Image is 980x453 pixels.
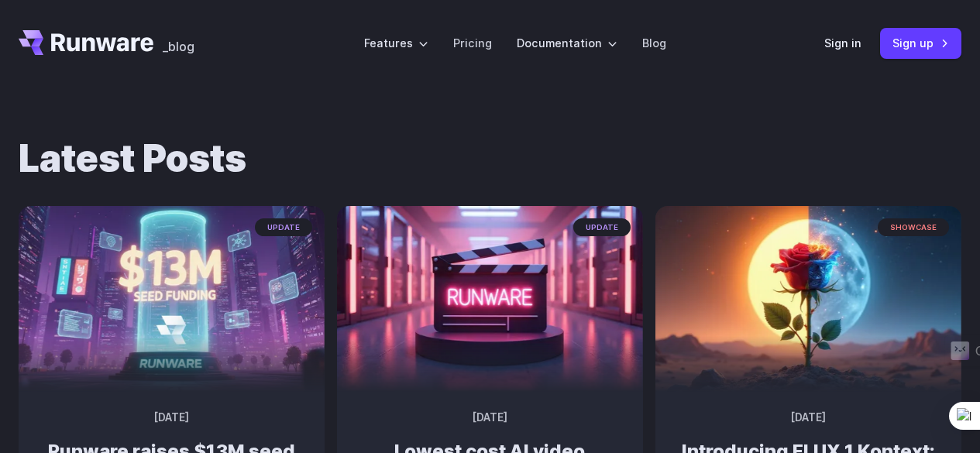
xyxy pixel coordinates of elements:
[19,136,961,181] h1: Latest Posts
[163,30,194,55] a: _blog
[573,218,631,236] span: update
[337,206,643,392] img: Neon-lit movie clapperboard with the word 'RUNWARE' in a futuristic server room
[791,410,826,427] time: [DATE]
[517,34,617,52] label: Documentation
[364,34,428,52] label: Features
[453,34,492,52] a: Pricing
[642,34,666,52] a: Blog
[19,30,153,55] a: Go to /
[154,410,189,427] time: [DATE]
[163,40,194,53] span: _blog
[824,34,861,52] a: Sign in
[655,206,961,392] img: Surreal rose in a desert landscape, split between day and night with the sun and moon aligned beh...
[255,218,312,236] span: update
[19,206,325,392] img: Futuristic city scene with neon lights showing Runware announcement of $13M seed funding in large...
[880,28,961,58] a: Sign up
[473,410,507,427] time: [DATE]
[878,218,949,236] span: showcase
